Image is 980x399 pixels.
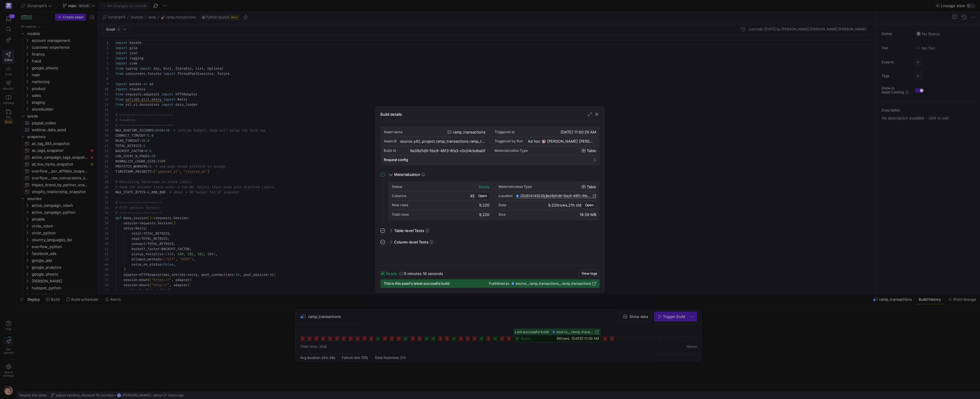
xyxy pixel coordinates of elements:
[547,139,595,144] span: [PERSON_NAME] [PERSON_NAME] [PERSON_NAME]
[380,226,600,235] mat-expansion-panel-header: Table-level Tests
[495,130,515,134] div: Triggered at
[380,170,600,179] mat-expansion-panel-header: Materialization
[528,139,540,144] span: Ad hoc
[380,181,600,226] div: Materialization
[587,184,596,189] span: table
[384,156,596,164] mat-expansion-panel-header: Request config
[582,272,597,276] span: View logs
[568,203,581,207] span: 21h old
[384,158,589,162] mat-panel-title: Request config
[386,271,397,276] span: ready
[548,203,581,207] div: ,
[489,282,509,286] span: Published as
[585,203,594,207] span: Open
[582,202,596,209] button: Open
[520,194,592,198] span: 250814145029_8e08d1d9-5bc8-46f3-8fa3-c0c04cbdba0f
[548,203,567,207] span: 9,220 rows
[404,271,443,276] y42-duration: 9 minutes 18 seconds
[587,148,596,153] span: table
[511,282,596,286] a: source__ramp_transactions__ramp_transactions
[579,270,600,277] button: View logs
[470,194,475,198] span: 45
[580,212,596,217] div: 18.59 MB
[499,213,506,217] div: Size
[400,139,485,144] div: source.y42_project.ramp_transactions.ramp_transactions
[392,213,409,217] div: Total rows
[542,139,546,144] img: https://storage.googleapis.com/y42-prod-data-exchange/images/G2kHvxVlt02YItTmblwfhPy4mK5SfUxFU6Tr...
[394,240,428,244] span: Column-level Tests
[394,172,420,177] span: Materialization
[499,194,513,198] div: Location
[516,194,596,198] a: 250814145029_8e08d1d9-5bc8-46f3-8fa3-c0c04cbdba0f
[479,184,489,189] div: ready
[394,228,424,233] span: Table-level Tests
[478,194,487,198] span: Open
[526,138,596,144] button: Ad hochttps://storage.googleapis.com/y42-prod-data-exchange/images/G2kHvxVlt02YItTmblwfhPy4mK5SfU...
[392,194,406,198] div: Columns
[476,192,489,199] button: Open
[384,139,397,143] div: Asset id
[392,203,408,207] div: New rows
[479,203,489,207] div: 9,220
[561,130,596,134] span: [DATE] 11:50:29 AM
[380,237,600,247] mat-expansion-panel-header: Column-level Tests
[495,139,523,143] div: Triggered by Run
[515,282,591,286] span: source__ramp_transactions__ramp_transactions
[479,212,489,217] div: 9,220
[384,282,450,286] span: This is this asset's latest successful build
[384,130,403,134] div: Asset name
[380,112,402,117] h3: Build details
[499,185,532,189] div: Materialization Type
[392,185,402,189] div: Status
[499,203,506,207] div: Data
[384,149,396,153] div: Build id
[410,148,485,153] div: 8e08d1d9-5bc8-46f3-8fa3-c0c04cbdba0f
[453,130,485,134] span: ramp_transactions
[495,149,528,153] span: Materialization Type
